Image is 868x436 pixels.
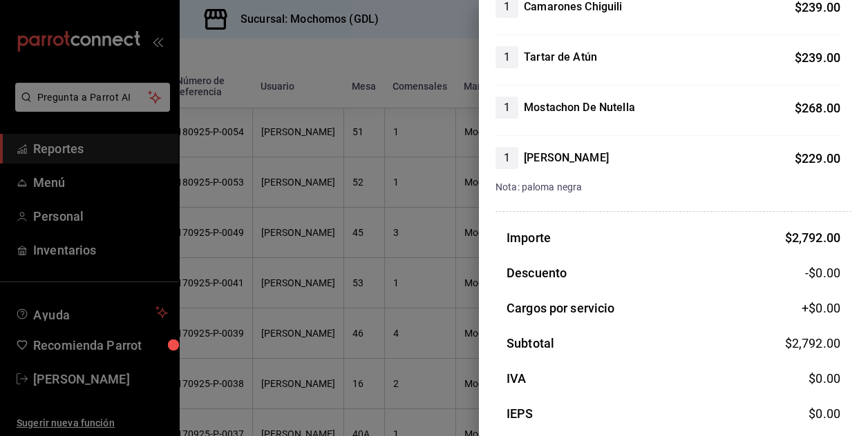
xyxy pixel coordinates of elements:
[809,406,840,421] span: $ 0.00
[805,264,840,282] span: -$0.00
[496,150,518,166] span: 1
[802,299,840,317] span: +$
[809,371,840,386] span: $ 0.00
[496,99,518,116] span: 1
[524,99,635,116] h4: Mostachon De Nutella
[507,404,534,423] h3: IEPS
[496,181,582,192] span: Nota: paloma negra
[524,150,609,166] h4: [PERSON_NAME]
[795,101,840,115] span: $ 268.00
[524,49,597,66] h4: Tartar de Atún
[496,49,518,66] span: 1
[507,334,554,353] h3: Subtotal
[507,264,567,282] h3: Descuento
[507,369,526,388] h3: IVA
[507,299,615,317] h3: Cargos por servicio
[507,228,551,247] h3: Importe
[815,301,840,315] font: 0.00
[795,50,840,65] span: $ 239.00
[795,151,840,166] span: $ 229.00
[785,230,840,245] span: $ 2,792.00
[785,336,840,350] span: $ 2,792.00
